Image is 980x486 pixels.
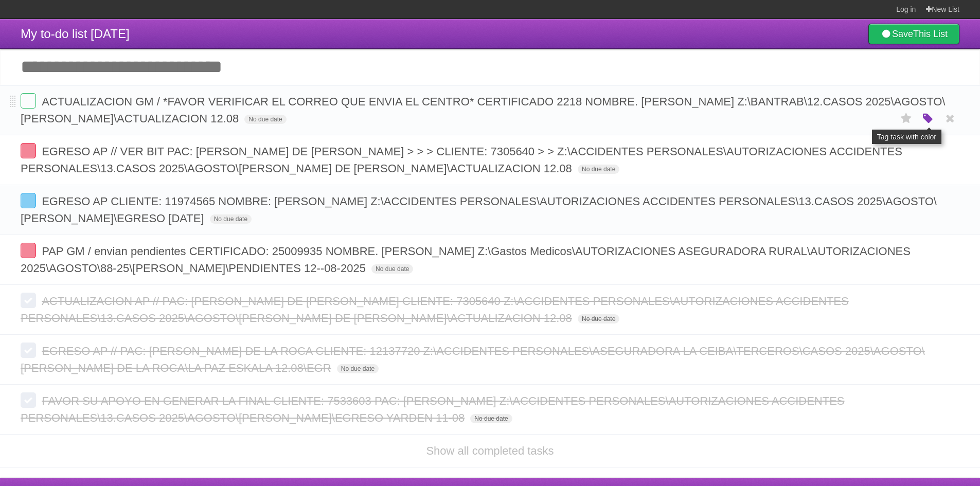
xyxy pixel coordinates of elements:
[337,364,379,373] span: No due date
[21,27,130,41] span: My to-do list [DATE]
[244,115,286,124] span: No due date
[21,95,945,125] span: ACTUALIZACION GM / *FAVOR VERIFICAR EL CORREO QUE ENVIA EL CENTRO* CERTIFICADO 2218 NOMBRE. [PERS...
[210,214,252,224] span: No due date
[868,24,959,44] a: SaveThis List
[21,295,849,325] span: ACTUALIZACION AP // PAC: [PERSON_NAME] DE [PERSON_NAME] CLIENTE: 7305640 Z:\ACCIDENTES PERSONALES...
[21,195,937,225] span: EGRESO AP CLIENTE: 11974565 NOMBRE: [PERSON_NAME] Z:\ACCIDENTES PERSONALES\AUTORIZACIONES ACCIDEN...
[578,314,619,323] span: No due date
[21,345,925,374] span: EGRESO AP // PAC: [PERSON_NAME] DE LA ROCA CLIENTE: 12137720 Z:\ACCIDENTES PERSONALES\ASEGURADORA...
[913,29,948,39] b: This List
[21,293,36,308] label: Done
[21,343,36,358] label: Done
[21,394,845,424] span: FAVOR SU APOYO EN GENERAR LA FINAL CLIENTE: 7533603 PAC: [PERSON_NAME] Z:\ACCIDENTES PERSONALES\A...
[426,444,554,457] a: Show all completed tasks
[21,143,36,158] label: Done
[897,110,916,127] label: Star task
[470,414,512,423] span: No due date
[21,243,36,258] label: Done
[21,193,36,208] label: Done
[21,392,36,408] label: Done
[21,245,911,275] span: PAP GM / envian pendientes CERTIFICADO: 25009935 NOMBRE. [PERSON_NAME] Z:\Gastos Medicos\AUTORIZA...
[578,165,619,174] span: No due date
[21,93,36,109] label: Done
[21,145,902,175] span: EGRESO AP // VER BIT PAC: [PERSON_NAME] DE [PERSON_NAME] > > > CLIENTE: 7305640 > > Z:\ACCIDENTES...
[371,264,413,274] span: No due date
